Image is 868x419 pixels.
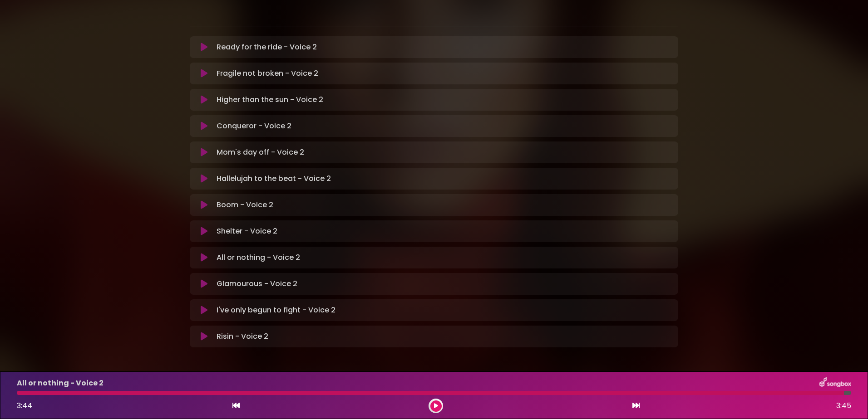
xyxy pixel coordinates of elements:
[217,226,277,237] p: Shelter - Voice 2
[217,42,317,53] p: Ready for the ride - Voice 2
[17,378,104,389] p: All or nothing - Voice 2
[217,278,297,289] p: Glamourous - Voice 2
[217,200,273,210] p: Boom - Voice 2
[217,331,268,342] p: Risin - Voice 2
[217,305,335,316] p: I've only begun to fight - Voice 2
[217,94,323,105] p: Higher than the sun - Voice 2
[217,173,331,184] p: Hallelujah to the beat - Voice 2
[217,121,291,132] p: Conqueror - Voice 2
[217,147,304,158] p: Mom's day off - Voice 2
[217,252,300,263] p: All or nothing - Voice 2
[217,68,318,79] p: Fragile not broken - Voice 2
[819,377,851,389] img: songbox-logo-white.png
